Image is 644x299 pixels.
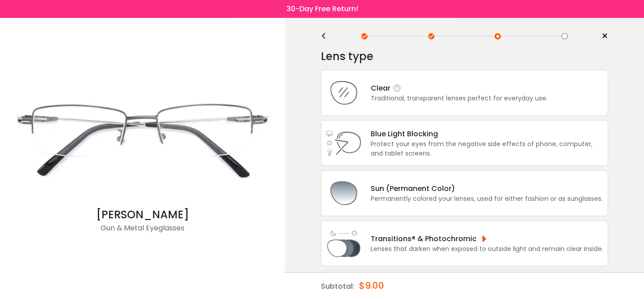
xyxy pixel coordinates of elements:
img: Sun [326,175,362,211]
div: Sun (Permanent Color) [371,183,603,194]
div: [PERSON_NAME] [4,207,280,223]
div: Permanently colored your lenses, used for either fashion or as sunglasses. [371,194,603,204]
div: Lens type [321,48,608,65]
div: Blue Light Blocking [371,128,603,139]
div: $9.00 [359,273,384,299]
i: Clear [393,84,402,93]
div: Transitions® & Photochromic [371,233,603,244]
span: × [601,30,608,43]
img: Light Adjusting [326,225,362,261]
img: Gun Connor - Metal Eyeglasses [4,69,280,207]
div: Gun & Metal Eyeglasses [4,223,280,241]
div: Traditional, transparent lenses perfect for everyday use. [371,94,548,103]
div: Lenses that darken when exposed to outside light and remain clear inside. [371,244,603,254]
div: < [321,33,334,40]
a: × [595,30,608,43]
div: Clear [371,82,548,94]
div: Protect your eyes from the negative side effects of phone, computer, and tablet screens. [371,139,603,158]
